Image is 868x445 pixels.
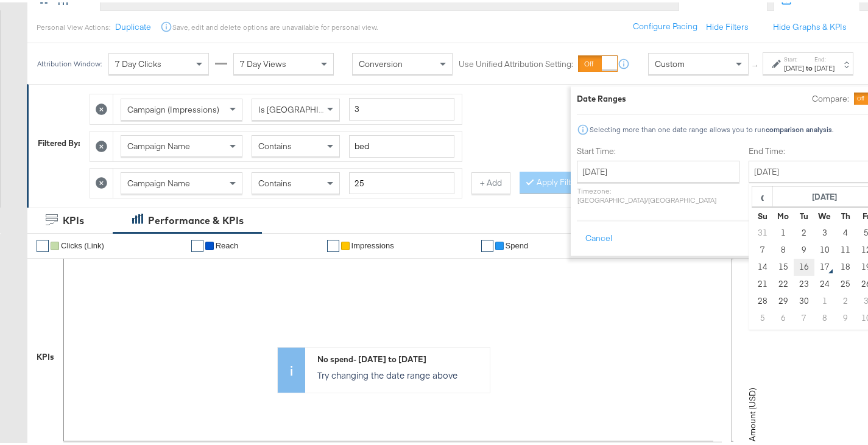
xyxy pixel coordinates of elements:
td: 15 [773,256,794,273]
td: 6 [773,307,794,324]
span: Conversion [359,56,403,67]
div: Personal View Actions: [37,20,110,30]
th: Tu [794,205,814,222]
div: Filtered By: [38,135,80,147]
span: Campaign Name [127,175,190,186]
span: Clicks (Link) [61,239,104,248]
th: Mo [773,205,794,222]
label: Use Unified Attribution Setting: [459,56,573,68]
p: Try changing the date range above [317,367,484,379]
td: 2 [794,222,814,239]
td: 28 [752,290,773,307]
td: 21 [752,273,773,290]
td: 24 [814,273,835,290]
span: Impressions [351,239,394,248]
label: Compare: [812,91,849,102]
td: 1 [773,222,794,239]
label: End: [814,53,834,61]
td: 3 [814,222,835,239]
a: ✔ [327,237,339,250]
div: KPIs [63,211,84,225]
span: 7 Day Clicks [115,56,161,67]
label: Start: [784,53,804,61]
span: Contains [258,138,292,149]
span: Campaign (Impressions) [127,102,219,113]
div: Attribution Window: [37,57,102,66]
span: Contains [258,175,292,186]
td: 16 [794,256,814,273]
div: Selecting more than one date range allows you to run . [589,123,834,131]
button: Hide Filters [706,19,749,30]
div: Date Ranges [577,91,626,102]
div: [DATE] [814,61,834,71]
input: Enter a number [349,96,454,118]
td: 30 [794,290,814,307]
input: Enter a search term [349,170,454,192]
span: Custom [655,56,685,67]
strong: comparison analysis [766,122,832,131]
th: Su [752,205,773,222]
td: 2 [835,290,856,307]
div: Save, edit and delete options are unavailable for personal view. [172,20,378,30]
button: Duplicate [115,19,151,30]
td: 11 [835,239,856,256]
span: Is [GEOGRAPHIC_DATA] [258,102,351,113]
td: 14 [752,256,773,273]
td: 8 [814,307,835,324]
td: 1 [814,290,835,307]
input: Enter a search term [349,133,454,155]
strong: to [804,61,814,70]
td: 23 [794,273,814,290]
button: Configure Pacing [624,13,706,35]
a: ✔ [481,237,493,250]
td: 8 [773,239,794,256]
span: 7 Day Views [240,56,286,67]
td: 29 [773,290,794,307]
button: Cancel [577,225,621,247]
button: + Add [471,170,510,192]
span: ↑ [750,61,761,66]
div: Performance & KPIs [148,211,244,225]
span: Spend [506,239,529,248]
td: 9 [794,239,814,256]
a: ✔ [37,237,49,250]
div: [DATE] [784,61,804,71]
td: 4 [835,222,856,239]
div: No spend - [DATE] to [DATE] [317,351,484,363]
td: 31 [752,222,773,239]
span: Campaign Name [127,138,190,149]
td: 5 [752,307,773,324]
button: Hide Graphs & KPIs [773,19,847,30]
td: 22 [773,273,794,290]
td: 18 [835,256,856,273]
th: We [814,205,835,222]
td: 25 [835,273,856,290]
td: 9 [835,307,856,324]
td: 7 [794,307,814,324]
a: ✔ [191,237,203,250]
td: 10 [814,239,835,256]
p: Timezone: [GEOGRAPHIC_DATA]/[GEOGRAPHIC_DATA] [577,184,739,202]
label: Start Time: [577,143,739,155]
th: Th [835,205,856,222]
span: Reach [216,239,239,248]
td: 7 [752,239,773,256]
td: 17 [814,256,835,273]
span: ‹ [753,185,772,203]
